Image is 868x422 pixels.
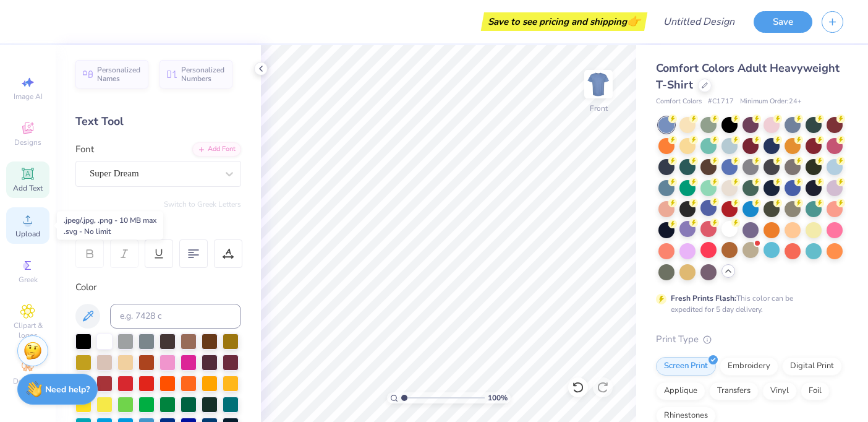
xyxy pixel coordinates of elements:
span: Comfort Colors [656,97,702,107]
img: Front [586,72,611,97]
div: Screen Print [656,357,716,376]
label: Font [75,142,94,157]
span: Add Text [13,183,43,193]
span: Personalized Numbers [181,66,225,83]
span: Clipart & logos [6,321,49,340]
button: Switch to Greek Letters [164,199,241,209]
span: 100 % [488,392,508,403]
div: Print Type [656,332,843,347]
input: e.g. 7428 c [110,304,241,329]
div: This color can be expedited for 5 day delivery. [671,293,823,315]
span: Upload [15,229,40,239]
span: Image AI [14,92,43,101]
div: Transfers [709,382,759,400]
span: Greek [19,275,38,285]
div: Applique [656,382,705,400]
span: 👉 [627,14,640,28]
input: Untitled Design [653,9,744,34]
div: Foil [801,382,830,400]
div: Front [590,103,608,114]
div: .jpeg/.jpg, .png - 10 MB max [64,215,156,226]
span: Designs [14,137,41,147]
strong: Fresh Prints Flash: [671,293,736,303]
span: Comfort Colors Adult Heavyweight T-Shirt [656,61,840,92]
strong: Need help? [45,384,90,395]
span: Personalized Names [97,66,141,83]
span: Minimum Order: 24 + [740,97,802,107]
span: Decorate [13,376,43,386]
div: Text Tool [75,113,241,130]
div: Embroidery [720,357,778,376]
button: Save [754,11,812,33]
span: # C1717 [708,97,734,107]
div: Color [75,280,241,295]
div: Digital Print [782,357,842,376]
div: Vinyl [762,382,797,400]
div: .svg - No limit [64,226,156,237]
div: Add Font [192,142,241,157]
div: Save to see pricing and shipping [484,12,644,31]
